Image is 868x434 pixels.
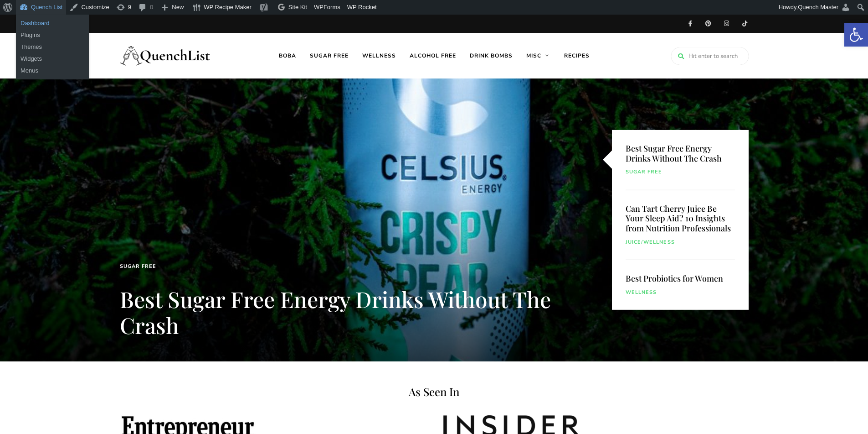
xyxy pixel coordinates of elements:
h5: As Seen In [120,384,749,399]
a: Sugar free [626,168,663,176]
a: Menus [16,65,89,77]
a: Boba [272,33,303,78]
a: Themes [16,41,89,53]
a: Instagram [718,15,736,33]
a: Wellness [626,288,657,297]
a: Wellness [355,33,403,78]
a: Drink Bombs [463,33,519,78]
a: Plugins [16,29,89,41]
ul: Quench List [16,15,89,44]
span: Site Kit [288,4,307,10]
a: Dashboard [16,17,89,29]
img: Quench List [120,37,211,74]
a: Widgets [16,53,89,65]
a: Facebook [681,15,699,33]
ul: Quench List [16,38,89,79]
a: Alcohol free [403,33,463,78]
a: Best Sugar Free Energy Drinks Without The Crash [120,284,551,340]
a: Sugar free [120,262,157,271]
a: Recipes [557,33,596,78]
a: Sugar free [303,33,355,78]
a: TikTok [736,15,754,33]
a: Wellness [643,238,675,246]
a: Misc [519,33,557,78]
a: Pinterest [699,15,718,33]
span: Quench Master [798,4,838,10]
a: Juice [626,238,642,246]
div: / [626,238,735,246]
input: Hit enter to search [671,47,749,65]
